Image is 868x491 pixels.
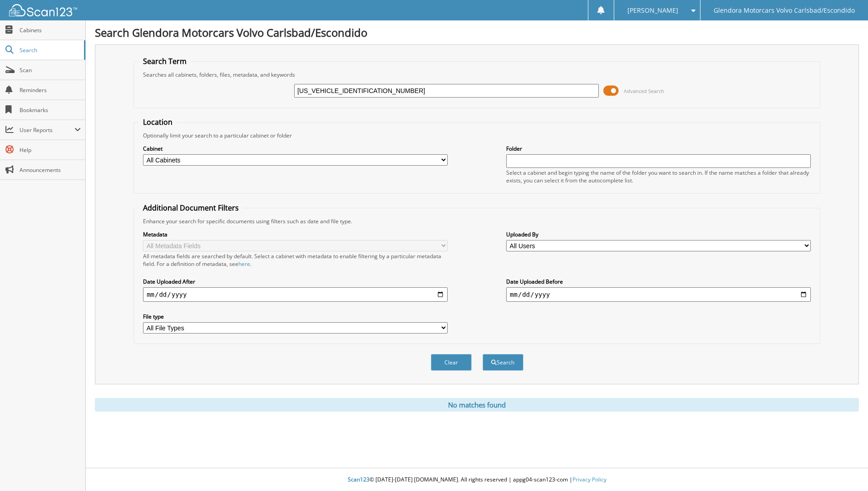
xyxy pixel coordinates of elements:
button: Clear [431,354,472,371]
label: Cabinet [143,145,448,152]
label: Folder [506,145,811,152]
span: Cabinets [20,26,81,34]
label: Date Uploaded Before [506,278,811,285]
h1: Search Glendora Motorcars Volvo Carlsbad/Escondido [95,25,859,40]
label: Date Uploaded After [143,278,448,285]
span: [PERSON_NAME] [627,8,678,13]
div: Enhance your search for specific documents using filters such as date and file type. [138,217,815,225]
input: end [506,287,811,302]
div: Optionally limit your search to a particular cabinet or folder [138,132,815,139]
span: Advanced Search [624,88,664,94]
div: Searches all cabinets, folders, files, metadata, and keywords [138,71,815,79]
span: Help [20,146,81,154]
button: Search [483,354,523,371]
label: Uploaded By [506,231,811,238]
img: scan123-logo-white.svg [9,4,77,16]
div: Select a cabinet and begin typing the name of the folder you want to search in. If the name match... [506,169,811,184]
div: All metadata fields are searched by default. Select a cabinet with metadata to enable filtering b... [143,252,448,268]
span: Reminders [20,86,81,94]
span: User Reports [20,126,74,134]
span: Search [20,46,79,54]
label: File type [143,313,448,320]
a: Privacy Policy [572,476,607,483]
legend: Search Term [138,56,191,66]
label: Metadata [143,231,448,238]
legend: Additional Document Filters [138,203,243,213]
span: Bookmarks [20,106,81,114]
span: Glendora Motorcars Volvo Carlsbad/Escondido [714,8,855,13]
span: Announcements [20,166,81,174]
span: Scan [20,66,81,74]
a: here [238,260,250,268]
legend: Location [138,117,177,127]
span: Scan123 [348,476,370,483]
input: start [143,287,448,302]
div: © [DATE]-[DATE] [DOMAIN_NAME]. All rights reserved | appg04-scan123-com | [86,469,868,491]
div: No matches found [95,398,859,412]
